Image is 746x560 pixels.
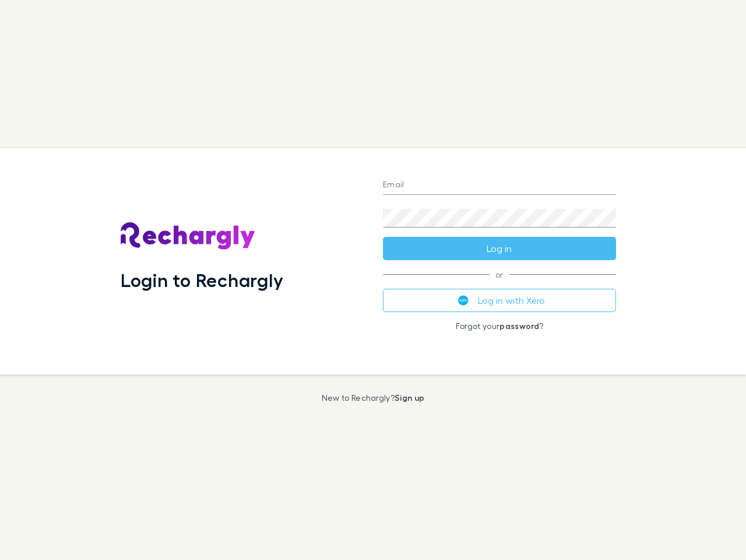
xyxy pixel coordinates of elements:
img: Xero's logo [458,295,469,306]
a: Sign up [395,393,424,402]
p: Forgot your ? [383,321,616,331]
p: New to Rechargly? [322,393,425,402]
button: Log in with Xero [383,289,616,312]
img: Rechargly's Logo [121,222,256,250]
h1: Login to Rechargly [121,269,283,291]
button: Log in [383,237,616,260]
a: password [499,321,539,331]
